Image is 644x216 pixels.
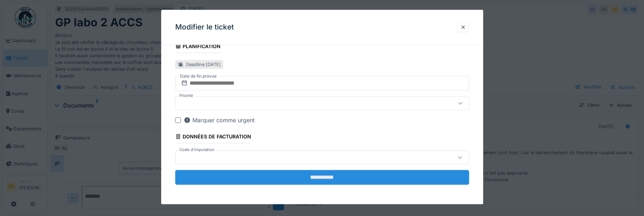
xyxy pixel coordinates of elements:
h3: Modifier le ticket [175,23,234,32]
div: Planification [175,41,221,53]
div: Marquer comme urgent [184,116,255,124]
label: Priorité [178,93,195,99]
div: Données de facturation [175,131,251,143]
label: Date de fin prévue [179,72,217,80]
label: Code d'imputation [178,147,216,153]
div: Deadline : [DATE] [186,61,221,68]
